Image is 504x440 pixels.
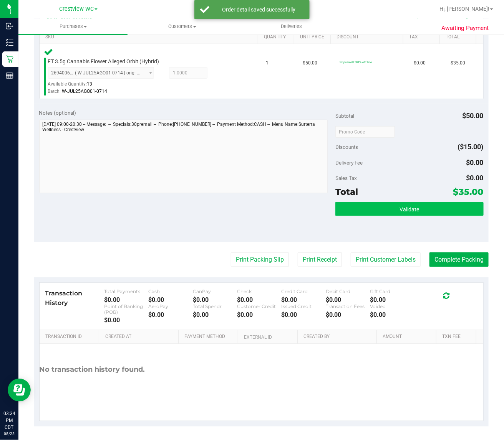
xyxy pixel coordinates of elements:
[59,6,94,12] span: Crestview WC
[335,186,358,197] span: Total
[270,23,312,30] span: Deliveries
[18,18,128,35] a: Purchases
[335,113,354,119] span: Subtotal
[266,59,269,67] span: 1
[3,410,15,431] p: 03:34 PM CDT
[351,252,421,267] button: Print Customer Labels
[149,311,193,318] div: $0.00
[104,288,148,294] div: Total Payments
[184,334,235,340] a: Payment Method
[87,81,93,87] span: 13
[6,39,13,46] inline-svg: Inventory
[335,160,363,166] span: Delivery Fee
[443,334,473,340] a: Txn Fee
[237,303,281,309] div: Customer Credit
[466,174,484,182] span: $0.00
[326,311,370,318] div: $0.00
[326,288,370,294] div: Debit Card
[451,59,465,67] span: $35.00
[300,34,328,40] a: Unit Price
[149,303,193,309] div: AeroPay
[264,34,291,40] a: Quantity
[237,288,281,294] div: Check
[238,330,297,344] th: External ID
[193,296,237,303] div: $0.00
[214,6,304,13] div: Order detail saved successfully
[62,89,108,94] span: W-JUL25AGO01-0714
[45,334,96,340] a: Transaction ID
[128,18,237,35] a: Customers
[439,6,489,12] span: Hi, [PERSON_NAME]!
[6,22,13,30] inline-svg: Inbound
[370,288,414,294] div: Gift Card
[303,59,317,67] span: $50.00
[414,59,426,67] span: $0.00
[149,296,193,303] div: $0.00
[193,311,237,318] div: $0.00
[104,317,148,324] div: $0.00
[458,143,484,151] span: ($15.00)
[326,296,370,303] div: $0.00
[282,288,326,294] div: Credit Card
[463,112,484,120] span: $50.00
[442,24,489,33] span: Awaiting Payment
[326,303,370,309] div: Transaction Fees
[237,296,281,303] div: $0.00
[335,175,357,181] span: Sales Tax
[193,288,237,294] div: CanPay
[429,252,489,267] button: Complete Packing
[105,334,176,340] a: Created At
[6,55,13,63] inline-svg: Retail
[39,110,76,116] span: Notes (optional)
[193,303,237,309] div: Total Spendr
[303,334,374,340] a: Created By
[3,431,15,437] p: 08/25
[453,186,484,197] span: $35.00
[8,379,31,402] iframe: Resource center
[370,311,414,318] div: $0.00
[48,89,61,94] span: Batch:
[370,296,414,303] div: $0.00
[6,72,13,79] inline-svg: Reports
[40,344,145,396] div: No transaction history found.
[104,303,148,315] div: Point of Banking (POB)
[237,311,281,318] div: $0.00
[45,34,255,40] a: SKU
[282,311,326,318] div: $0.00
[104,296,148,303] div: $0.00
[337,34,400,40] a: Discount
[149,288,193,294] div: Cash
[18,23,128,30] span: Purchases
[370,303,414,309] div: Voided
[48,58,159,65] span: FT 3.5g Cannabis Flower Alleged Orbit (Hybrid)
[48,79,160,94] div: Available Quantity:
[340,60,372,64] span: 30premall: 30% off line
[466,158,484,166] span: $0.00
[335,126,395,138] input: Promo Code
[282,303,326,309] div: Issued Credit
[400,206,419,213] span: Validate
[335,140,358,154] span: Discounts
[446,34,473,40] a: Total
[409,34,437,40] a: Tax
[298,252,342,267] button: Print Receipt
[237,18,346,35] a: Deliveries
[282,296,326,303] div: $0.00
[383,334,433,340] a: Amount
[335,202,484,216] button: Validate
[231,252,289,267] button: Print Packing Slip
[128,23,236,30] span: Customers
